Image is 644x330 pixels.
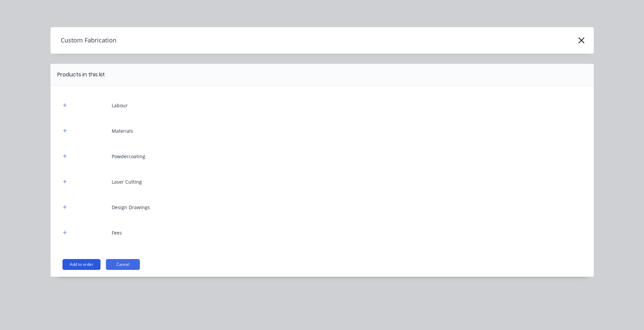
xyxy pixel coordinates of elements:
button: Cancel [106,259,140,270]
div: Labour [112,102,128,109]
h4: Custom Fabrication [51,34,116,47]
div: Products in this kit [57,71,105,79]
div: Materials [112,127,133,134]
div: Design Drawings [112,204,150,211]
div: Fees [112,229,122,236]
div: Laser Cutting [112,178,142,185]
div: Powdercoating [112,153,145,160]
button: Add to order [62,259,100,270]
